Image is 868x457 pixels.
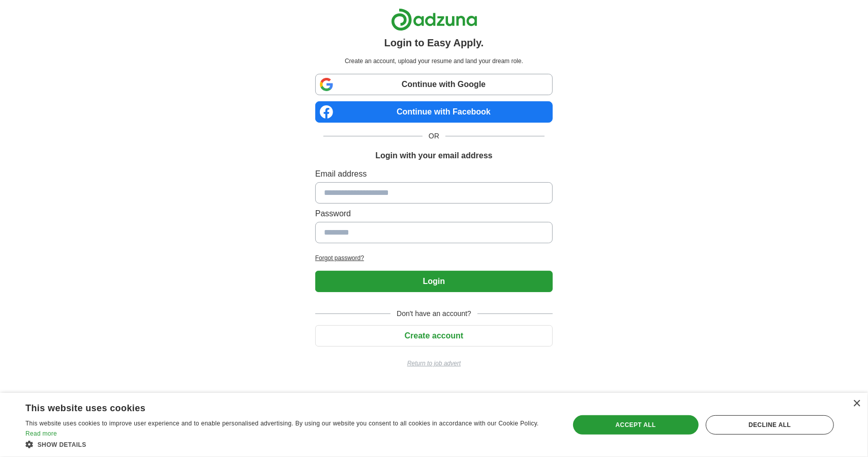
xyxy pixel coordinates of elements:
[25,420,539,427] span: This website uses cookies to improve user experience and to enable personalised advertising. By u...
[315,331,553,340] a: Create account
[573,415,699,435] div: Accept all
[25,430,57,437] a: Read more, opens a new window
[423,131,445,141] span: OR
[706,415,834,435] div: Decline all
[38,441,86,448] span: Show details
[315,168,553,180] label: Email address
[384,35,484,50] h1: Login to Easy Apply.
[25,439,553,449] div: Show details
[315,253,553,263] a: Forgot password?
[315,325,553,347] button: Create account
[315,359,553,368] a: Return to job advert
[375,150,492,162] h1: Login with your email address
[315,101,553,123] a: Continue with Facebook
[315,74,553,95] a: Continue with Google
[391,308,477,319] span: Don't have an account?
[853,400,860,408] div: Close
[25,399,528,414] div: This website uses cookies
[315,208,553,220] label: Password
[391,8,477,31] img: Adzuna logo
[315,271,553,292] button: Login
[317,56,551,66] p: Create an account, upload your resume and land your dream role.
